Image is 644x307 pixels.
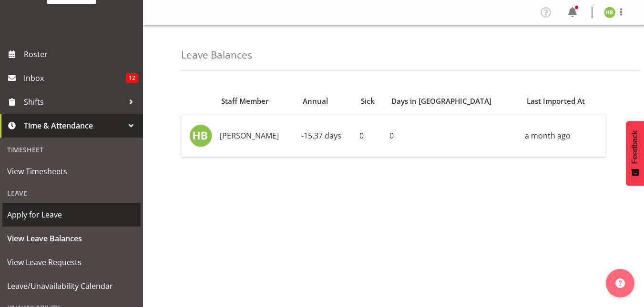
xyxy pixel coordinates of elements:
a: View Leave Balances [2,227,141,250]
span: Leave/Unavailability Calendar [7,279,136,293]
span: a month ago [525,130,571,141]
a: View Timesheets [2,159,141,183]
a: Apply for Leave [2,203,141,227]
span: Days in [GEOGRAPHIC_DATA] [391,96,491,107]
td: [PERSON_NAME] [216,115,297,157]
span: Time & Attendance [24,119,124,133]
span: Roster [24,47,138,61]
a: Leave/Unavailability Calendar [2,274,141,298]
span: 0 [389,130,394,141]
button: Feedback - Show survey [626,121,644,186]
span: Apply for Leave [7,208,136,222]
div: Leave [2,183,141,203]
span: Staff Member [221,96,269,107]
div: Timesheet [2,140,141,159]
a: View Leave Requests [2,250,141,274]
span: Sick [361,96,375,107]
span: -15.37 days [301,130,341,141]
span: 12 [126,73,138,83]
span: Feedback [631,130,639,164]
span: View Leave Requests [7,255,136,269]
img: help-xxl-2.png [615,278,625,288]
span: Shifts [24,95,124,109]
span: Last Imported At [527,96,585,107]
span: 0 [359,130,364,141]
span: View Leave Balances [7,231,136,246]
span: Annual [303,96,328,107]
h4: Leave Balances [181,50,252,60]
span: Inbox [24,71,126,85]
img: hannah-bayly10255.jpg [189,124,212,147]
img: hannah-bayly10255.jpg [604,7,615,18]
span: View Timesheets [7,164,136,178]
